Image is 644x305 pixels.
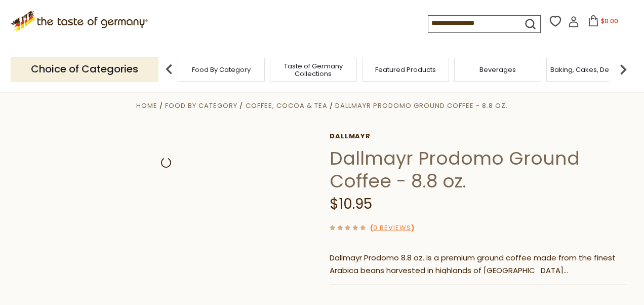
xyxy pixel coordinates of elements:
a: Featured Products [375,66,436,73]
a: 0 Reviews [373,223,411,234]
span: $0.00 [601,17,618,25]
button: $0.00 [581,15,624,30]
img: previous arrow [159,59,179,80]
span: ( ) [370,223,414,233]
a: Dallmayr [330,132,626,140]
a: Baking, Cakes, Desserts [550,66,629,73]
a: Beverages [479,66,516,73]
a: Dallmayr Prodomo Ground Coffee - 8.8 oz. [335,101,508,110]
a: Food By Category [192,66,251,73]
a: Taste of Germany Collections [273,62,354,78]
a: Coffee, Cocoa & Tea [246,101,328,110]
p: Choice of Categories [11,57,158,82]
p: Dallmayr Prodomo 8.8 oz. is a premium ground coffee made from the finest Arabica beans harvested ... [330,252,626,277]
a: Food By Category [165,101,237,110]
span: $10.95 [330,194,372,214]
h1: Dallmayr Prodomo Ground Coffee - 8.8 oz. [330,147,626,193]
img: next arrow [613,59,633,80]
a: Home [136,101,157,110]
